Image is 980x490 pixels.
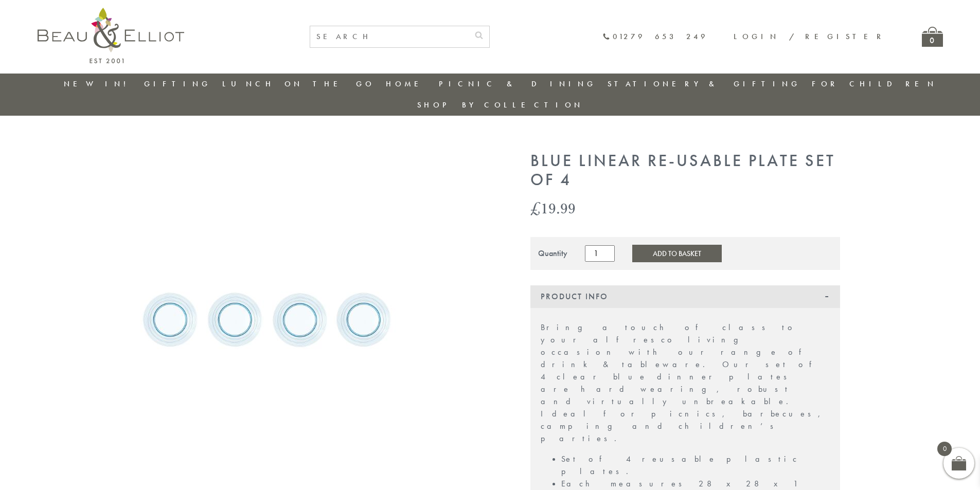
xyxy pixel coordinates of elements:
a: Lunch On The Go [222,79,375,89]
a: Home [386,79,427,89]
a: Gifting [144,79,211,89]
a: 0 [922,27,943,47]
button: Add to Basket [632,245,722,262]
p: Bring a touch of class to your alfresco living occasion with our range of drink & tableware. Our ... [541,321,830,445]
a: Login / Register [734,31,886,42]
input: Product quantity [585,245,615,262]
a: Picnic & Dining [439,79,596,89]
a: 01279 653 249 [602,32,708,41]
div: Product Info [530,285,840,308]
input: SEARCH [310,26,469,47]
span: £ [530,197,541,219]
li: Set of 4 reusable plastic plates. [561,453,830,478]
span: 0 [937,442,952,456]
a: Recycled Look Re-Usable Plastic Salad Bowl [140,152,501,486]
bdi: 19.99 [530,197,576,219]
div: Quantity [538,249,567,258]
img: Recycled Look Re-Usable Plastic Salad Bowl [140,152,398,486]
a: New in! [64,79,133,89]
img: logo [38,8,184,63]
h1: Blue Linear Re-usable Plate set of 4 [530,152,840,190]
a: Stationery & Gifting [608,79,800,89]
a: For Children [812,79,937,89]
a: Shop by collection [417,100,583,110]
